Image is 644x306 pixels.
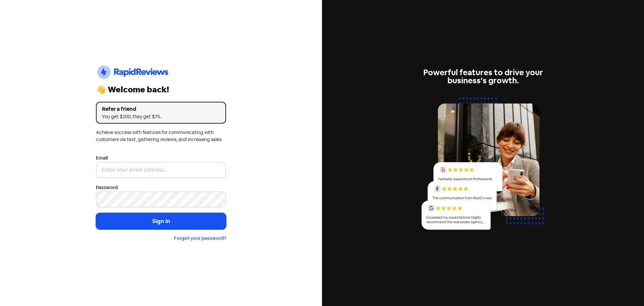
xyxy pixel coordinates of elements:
[102,113,220,120] div: You get $200, they get $75.
[418,69,548,85] div: Powerful features to drive your business's growth.
[174,235,226,241] a: Forgot your password?
[96,162,226,178] input: Enter your email address...
[102,105,220,113] div: Refer a friend
[96,213,226,230] button: Sign in
[96,86,226,94] div: 👋 Welcome back!
[96,184,118,191] label: Password
[96,129,226,143] div: Achieve success with features for communicating with customers via text, gathering reviews, and i...
[96,155,108,162] label: Email
[418,93,548,237] img: reviews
